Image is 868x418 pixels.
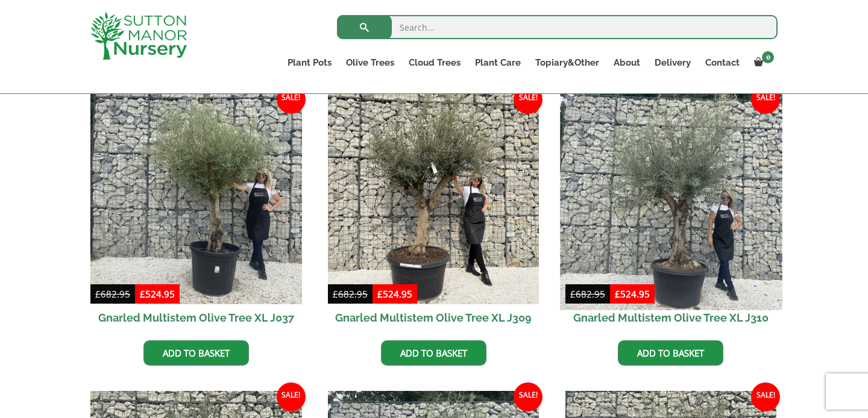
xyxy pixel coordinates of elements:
span: Sale! [277,85,306,114]
a: 0 [747,54,778,71]
span: 0 [762,51,774,63]
a: Cloud Trees [401,54,468,71]
a: Add to basket: “Gnarled Multistem Olive Tree XL J310” [618,340,723,366]
a: Sale! Gnarled Multistem Olive Tree XL J309 [328,93,539,332]
a: Delivery [647,54,698,71]
a: Topiary&Other [528,54,606,71]
h2: Gnarled Multistem Olive Tree XL J309 [328,304,539,331]
a: Contact [698,54,747,71]
bdi: 682.95 [95,288,130,300]
span: Sale! [514,382,542,411]
a: Sale! Gnarled Multistem Olive Tree XL J037 [90,93,302,332]
h2: Gnarled Multistem Olive Tree XL J310 [565,304,777,331]
bdi: 524.95 [140,288,175,300]
span: £ [333,288,338,300]
img: Gnarled Multistem Olive Tree XL J037 [90,93,302,305]
span: Sale! [277,382,306,411]
img: logo [90,12,187,60]
bdi: 682.95 [570,288,605,300]
bdi: 682.95 [333,288,368,300]
a: Plant Care [468,54,528,71]
bdi: 524.95 [377,288,412,300]
bdi: 524.95 [615,288,650,300]
h2: Gnarled Multistem Olive Tree XL J037 [90,304,302,331]
input: Search... [337,15,778,39]
a: Plant Pots [280,54,339,71]
img: Gnarled Multistem Olive Tree XL J310 [560,88,782,310]
span: £ [140,288,145,300]
span: Sale! [751,382,780,411]
a: Add to basket: “Gnarled Multistem Olive Tree XL J309” [381,340,486,366]
span: £ [570,288,576,300]
span: £ [95,288,101,300]
a: About [606,54,647,71]
span: Sale! [751,85,780,114]
a: Sale! Gnarled Multistem Olive Tree XL J310 [565,93,777,332]
span: Sale! [514,85,542,114]
img: Gnarled Multistem Olive Tree XL J309 [328,93,539,305]
span: £ [615,288,620,300]
a: Add to basket: “Gnarled Multistem Olive Tree XL J037” [143,340,249,366]
span: £ [377,288,383,300]
a: Olive Trees [339,54,401,71]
